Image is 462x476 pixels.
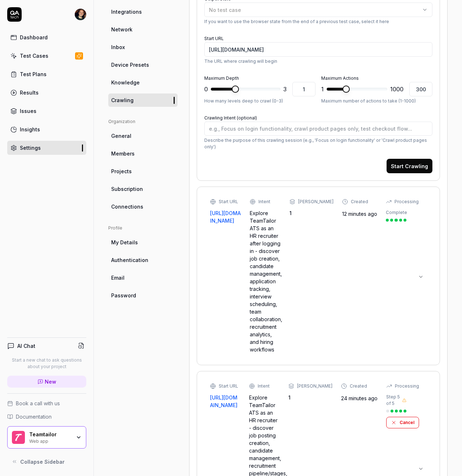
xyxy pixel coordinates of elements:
div: Start URL [219,383,238,389]
span: Subscription [111,185,143,193]
span: New [45,378,56,385]
p: Maximum number of actions to take (1-1000) [321,98,432,104]
span: Email [111,274,125,281]
div: Test Cases [20,52,48,60]
a: Connections [108,200,178,213]
div: Settings [20,144,41,152]
label: Crawling Intent (optional) [204,115,257,121]
p: Start a new chat to ask questions about your project [7,357,86,370]
h4: AI Chat [17,342,35,350]
span: Integrations [111,8,142,16]
a: My Details [108,236,178,249]
span: Documentation [16,413,52,420]
label: Maximum Depth [204,75,239,81]
button: No test case [204,3,432,17]
a: Inbox [108,40,178,54]
div: Created [350,383,367,389]
a: Issues [7,104,86,118]
span: 1000 [390,85,404,93]
div: Processing [395,198,419,205]
label: Maximum Actions [321,75,359,81]
a: Subscription [108,182,178,196]
span: General [111,132,131,140]
div: [PERSON_NAME] [298,198,334,205]
div: Organization [108,118,178,125]
span: No test case [209,7,241,13]
input: https://app.teamtailor-staging.com [204,42,432,57]
div: Complete [386,209,407,216]
a: [URL][DOMAIN_NAME] [210,394,240,409]
div: Insights [20,126,40,133]
a: Password [108,289,178,302]
span: Crawling [111,96,134,104]
div: 1 [289,209,334,217]
div: Dashboard [20,34,48,41]
button: Cancel [386,417,419,428]
span: 0 [204,85,208,93]
a: Dashboard [7,30,86,44]
p: If you want to use the browser state from the end of a previous test case, select it here [204,18,432,25]
span: Device Presets [111,61,149,69]
p: How many levels deep to crawl (0-3) [204,98,315,104]
a: Insights [7,122,86,136]
div: Web app [29,438,71,444]
a: Integrations [108,5,178,18]
span: My Details [111,239,138,246]
time: 12 minutes ago [342,211,377,217]
button: Teamtailor LogoTeamtailorWeb app [7,426,86,449]
a: [URL][DOMAIN_NAME] [210,209,241,224]
a: Authentication [108,253,178,267]
span: Password [111,292,136,299]
img: Teamtailor Logo [12,431,25,444]
button: Collapse Sidebar [7,454,86,469]
a: Crawling [108,93,178,107]
div: Step 5 of 5 [386,394,402,407]
div: 1 [288,394,332,401]
span: Authentication [111,256,148,264]
a: Network [108,23,178,36]
div: Profile [108,225,178,231]
a: Email [108,271,178,284]
div: Issues [20,107,36,115]
span: Collapse Sidebar [20,458,65,466]
p: The URL where crawling will begin [204,58,432,65]
div: Teamtailor [29,431,71,438]
a: New [7,376,86,388]
img: 640a12a1-878b-41e2-8de5-7a2ff01656f4.jpg [75,9,86,20]
div: Explore TeamTailor ATS as an HR recruiter after logging in - discover job creation, candidate man... [250,209,281,353]
div: Test Plans [20,70,47,78]
span: Projects [111,167,132,175]
div: Results [20,89,39,96]
a: Results [7,86,86,100]
a: Members [108,147,178,160]
a: Test Cases [7,49,86,63]
div: Processing [395,383,419,389]
div: Start URL [219,198,238,205]
a: Projects [108,165,178,178]
a: Device Presets [108,58,178,71]
div: Intent [258,383,270,389]
span: Book a call with us [16,399,60,407]
span: Inbox [111,43,125,51]
a: Test Plans [7,67,86,81]
label: Start URL [204,36,224,41]
span: 1 [321,85,324,93]
span: 3 [283,85,287,93]
a: Settings [7,141,86,155]
div: Intent [258,198,270,205]
time: 24 minutes ago [341,395,378,401]
a: Knowledge [108,76,178,89]
button: Start Crawling [387,159,432,173]
a: Documentation [7,413,86,420]
span: Knowledge [111,79,140,86]
span: Network [111,26,132,33]
a: Book a call with us [7,399,86,407]
span: Members [111,150,135,157]
p: Describe the purpose of this crawling session (e.g., 'Focus on login functionality' or 'Crawl pro... [204,137,432,150]
span: Connections [111,203,143,210]
div: Created [351,198,368,205]
a: General [108,129,178,143]
div: [PERSON_NAME] [297,383,332,389]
